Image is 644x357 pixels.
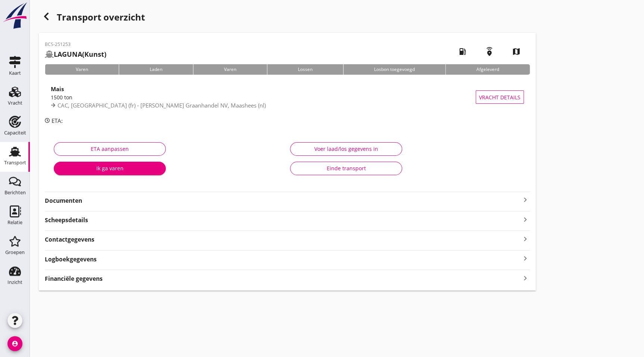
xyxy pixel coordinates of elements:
[7,220,22,225] div: Relatie
[7,336,22,351] i: account_circle
[4,190,26,195] div: Berichten
[267,64,343,75] div: Lossen
[296,164,396,172] div: Einde transport
[476,90,524,104] button: Vracht details
[4,130,26,135] div: Capaciteit
[51,93,476,101] div: 1500 ton
[445,64,530,75] div: Afgeleverd
[7,280,22,285] div: Inzicht
[45,64,119,75] div: Varen
[290,142,402,156] button: Voer laad/los gegevens in
[452,41,473,62] i: local_gas_station
[54,142,166,156] button: ETA aanpassen
[54,50,82,59] strong: LAGUNA
[54,162,166,175] button: Ik ga varen
[45,255,97,264] strong: Logboekgegevens
[1,2,28,30] img: logo-small.a267ee39.svg
[8,100,22,105] div: Vracht
[9,71,21,75] div: Kaart
[296,145,396,153] div: Voer laad/los gegevens in
[45,49,106,59] h2: (Kunst)
[45,274,103,283] strong: Financiële gegevens
[521,234,530,244] i: keyboard_arrow_right
[57,102,266,109] span: CAC, [GEOGRAPHIC_DATA] (fr) - [PERSON_NAME] Graanhandel NV, Maashees (nl)
[479,93,520,101] span: Vracht details
[45,235,94,244] strong: Contactgegevens
[45,41,106,48] p: BCS-251253
[521,273,530,283] i: keyboard_arrow_right
[521,254,530,264] i: keyboard_arrow_right
[521,195,530,204] i: keyboard_arrow_right
[343,64,445,75] div: Losbon toegevoegd
[45,196,521,205] strong: Documenten
[4,160,26,165] div: Transport
[60,145,159,153] div: ETA aanpassen
[193,64,267,75] div: Varen
[60,164,160,172] div: Ik ga varen
[45,81,530,114] a: Mais1500 tonCAC, [GEOGRAPHIC_DATA] (fr) - [PERSON_NAME] Graanhandel NV, Maashees (nl)Vracht details
[479,41,500,62] i: emergency_share
[119,64,193,75] div: Laden
[290,162,402,175] button: Einde transport
[45,216,88,224] strong: Scheepsdetails
[39,9,536,33] h1: Transport overzicht
[506,41,527,62] i: map
[52,117,63,124] span: ETA:
[521,214,530,224] i: keyboard_arrow_right
[5,250,25,255] div: Groepen
[51,85,64,93] strong: Mais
